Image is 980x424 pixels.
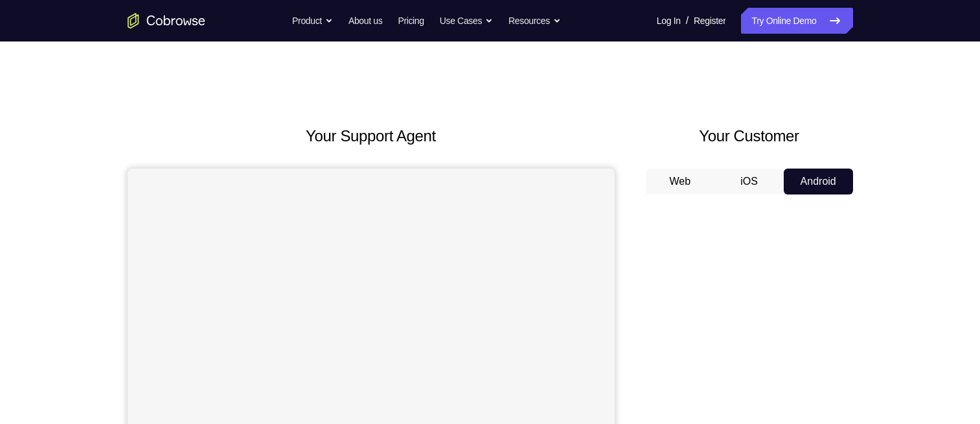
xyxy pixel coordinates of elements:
span: / [686,13,689,29]
button: Web [646,169,715,194]
h2: Your Support Agent [128,124,615,148]
a: Try Online Demo [741,8,852,34]
button: Product [292,8,333,34]
h2: Your Customer [646,124,853,148]
a: Go to the home page [128,13,205,29]
a: Pricing [398,8,424,34]
button: Resources [508,8,561,34]
button: iOS [714,169,784,194]
button: Use Cases [440,8,493,34]
a: About us [348,8,382,34]
button: Android [784,169,853,194]
a: Register [694,8,725,34]
a: Log In [657,8,681,34]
